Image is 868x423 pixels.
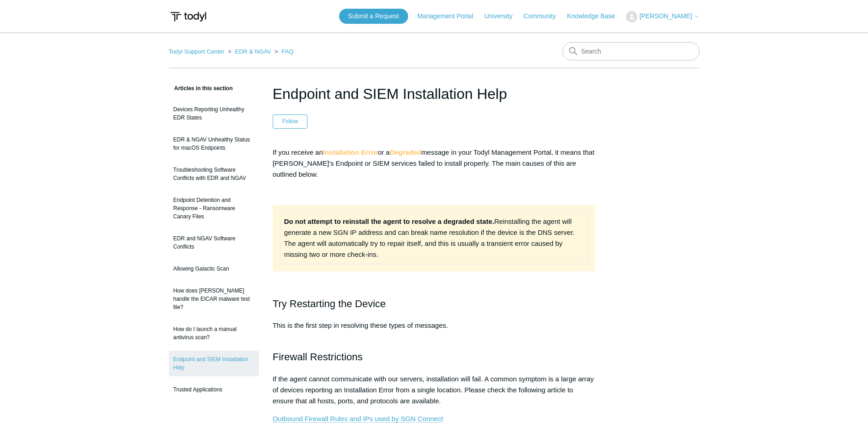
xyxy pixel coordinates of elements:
button: [PERSON_NAME] [626,11,699,22]
img: Todyl Support Center Help Center home page [169,8,208,25]
h1: Endpoint and SIEM Installation Help [273,83,596,105]
strong: Installation Error [323,148,378,156]
a: Devices Reporting Unhealthy EDR States [169,101,259,126]
a: Trusted Applications [169,381,259,398]
h2: Try Restarting the Device [273,296,596,312]
a: EDR and NGAV Software Conflicts [169,230,259,255]
a: How does [PERSON_NAME] handle the EICAR malware test file? [169,282,259,316]
a: FAQ [282,48,294,55]
a: EDR & NGAV Unhealthy Status for macOS Endpoints [169,131,259,157]
li: Todyl Support Center [169,48,226,55]
a: Management Portal [417,11,482,21]
p: If you receive an or a message in your Todyl Management Portal, it means that [PERSON_NAME]'s End... [273,147,596,180]
a: Community [523,11,565,21]
strong: Degraded [390,148,421,156]
span: Articles in this section [169,85,233,92]
td: Reinstalling the agent will generate a new SGN IP address and can break name resolution if the de... [280,212,588,264]
a: Allowing Galactic Scan [169,260,259,277]
input: Search [562,42,700,60]
a: Knowledge Base [567,11,624,21]
p: This is the first step in resolving these types of messages. [273,320,596,342]
a: Todyl Support Center [169,48,225,55]
li: FAQ [273,48,293,55]
li: EDR & NGAV [226,48,273,55]
span: [PERSON_NAME] [639,12,692,20]
p: If the agent cannot communicate with our servers, installation will fail. A common symptom is a l... [273,374,596,407]
a: University [484,11,521,21]
a: Endpoint Detention and Response - Ransomware Canary Files [169,191,259,225]
strong: Do not attempt to reinstall the agent to resolve a degraded state. [284,217,494,225]
a: Troubleshooting Software Conflicts with EDR and NGAV [169,161,259,187]
a: How do I launch a manual antivirus scan? [169,320,259,346]
a: Endpoint and SIEM Installation Help [169,351,259,376]
a: Submit a Request [339,9,408,24]
button: Follow Article [273,114,308,128]
a: EDR & NGAV [235,48,271,55]
h2: Firewall Restrictions [273,349,596,365]
a: Outbound Firewall Rules and IPs used by SGN Connect [273,415,443,423]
